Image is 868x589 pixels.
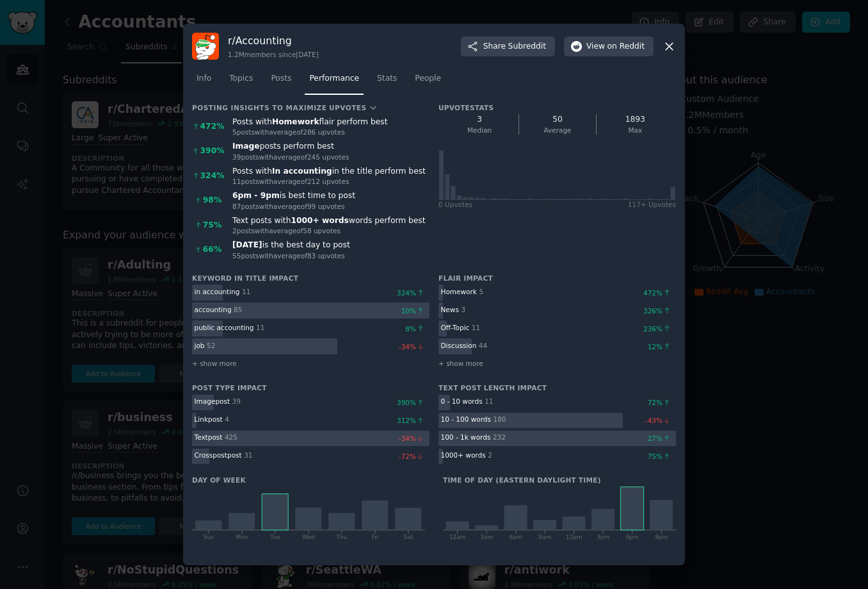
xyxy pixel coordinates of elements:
div: -72 % [399,452,430,461]
div: public accounting [195,323,254,332]
b: 1000+ words [291,216,348,225]
div: job [195,341,205,350]
div: 72 % [648,398,676,407]
tspan: 6am [510,535,522,541]
b: Image [232,142,260,151]
div: Text post [195,433,223,442]
span: Upvotes [329,103,367,112]
div: is the best day to post [232,240,430,251]
div: in accounting [195,287,240,296]
div: 472 % [200,121,225,133]
div: 75 % [203,220,221,231]
div: 11 [472,323,480,332]
div: 2 post s with average of 58 upvote s [232,226,430,235]
span: Performance [309,73,359,85]
div: 98 % [203,195,221,206]
h3: Time of day ( Eastern Daylight Time ) [443,476,676,485]
h3: Post Type Impact [192,383,430,392]
div: Posts with in the title perform best [232,166,430,178]
a: Performance [305,69,364,95]
tspan: 3am [480,535,493,541]
b: [DATE] [232,240,262,249]
div: 232 [493,433,506,442]
div: 425 [225,433,237,442]
tspan: 9pm [655,535,668,541]
div: 66 % [203,244,221,256]
tspan: Mon [236,535,248,541]
tspan: 12am [449,535,466,541]
div: 100 - 1k words [441,433,491,442]
span: View [586,41,645,53]
h3: Day of week [192,476,425,485]
span: Topics [229,73,253,85]
div: Posts with flair perform best [232,117,430,128]
h3: Text Post Length Impact [438,383,676,392]
div: 1000+ words [441,451,486,460]
span: Posts [271,73,291,85]
div: 117+ Upvotes [628,200,676,209]
h3: Flair impact [438,274,676,283]
div: Off-Topic [441,323,470,332]
div: Average [524,126,591,135]
div: 326 % [643,306,676,315]
div: 390 % [200,145,225,157]
div: 11 [242,287,250,296]
div: Text posts with words perform best [232,215,430,227]
div: 52 [207,341,215,350]
div: 87 post s with average of 99 upvote s [232,202,430,211]
tspan: Fri [372,535,379,541]
div: 10 % [401,306,430,315]
div: is best time to post [232,190,430,202]
a: Info [192,69,216,95]
div: Max [601,126,669,135]
b: Homework [272,117,319,126]
div: 3 [446,114,514,126]
div: Image post [195,397,230,406]
div: 2 [488,451,492,460]
div: 0 Upvote s [438,200,472,209]
div: 312 % [397,416,430,425]
div: 0 - 10 words [441,397,483,406]
div: 27 % [648,434,676,443]
div: 55 post s with average of 83 upvote s [232,251,430,260]
tspan: Thu [336,535,348,541]
div: 180 [493,415,506,424]
div: 236 % [643,324,676,333]
span: Stats [377,73,397,85]
div: 75 % [648,452,676,461]
button: Viewon Reddit [564,37,654,57]
div: 3 [461,305,465,314]
div: 12 % [648,342,676,351]
b: In accounting [272,167,332,176]
div: 4 [225,415,229,424]
a: Stats [373,69,401,95]
tspan: Tue [269,535,280,541]
div: accounting [195,305,232,314]
div: 39 post s with average of 245 upvote s [232,153,430,162]
div: 10 - 100 words [441,415,491,424]
span: + show more [438,359,483,368]
div: Median [446,126,514,135]
div: 390 % [397,398,430,407]
div: 85 [234,305,242,314]
span: Subreddit [508,41,546,53]
tspan: Sat [404,535,414,541]
button: ShareSubreddit [461,37,555,57]
div: Homework [441,287,477,296]
div: News [441,305,459,314]
a: Posts [266,69,296,95]
span: on Reddit [607,41,645,53]
div: 39 [232,397,241,406]
div: 11 [256,323,264,332]
div: -34 % [399,342,430,351]
div: 50 [524,114,591,126]
img: Accounting [192,33,219,60]
div: Link post [195,415,223,424]
div: -34 % [399,434,430,443]
span: People [415,73,441,85]
h3: Upvote Stats [438,103,494,112]
tspan: 12pm [566,535,583,541]
h3: Keyword in title impact [192,274,430,283]
div: 11 post s with average of 212 upvote s [232,177,430,186]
